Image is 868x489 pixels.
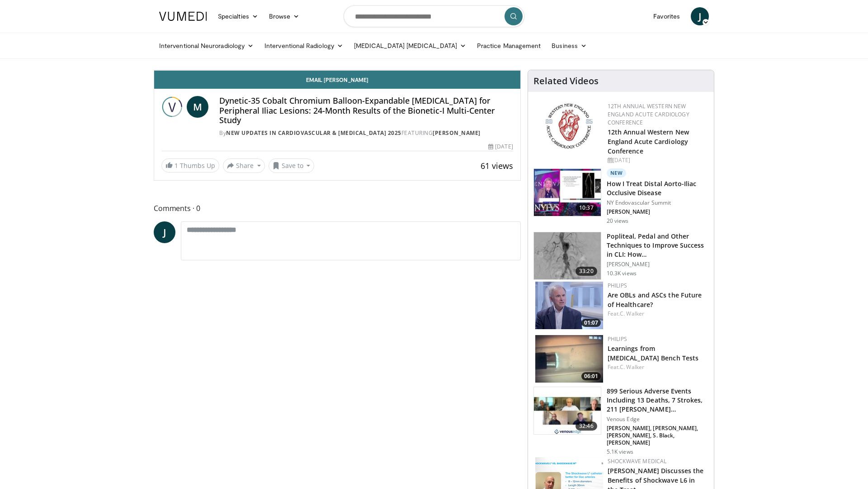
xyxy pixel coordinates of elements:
[607,208,708,216] p: [PERSON_NAME]
[546,37,592,55] a: Business
[608,291,702,309] a: Are OBLs and ASCs the Future of Healthcare?
[534,232,601,279] img: T6d-rUZNqcn4uJqH4xMDoxOjBrO-I4W8.150x105_q85_crop-smart_upscale.jpg
[620,363,644,371] a: C. Walker
[607,261,708,268] p: [PERSON_NAME]
[608,363,707,371] div: Feat.
[607,232,708,259] h3: Popliteal, Pedal and Other Techniques to Improve Success in CLI: How…
[154,37,259,55] a: Interventional Neuroradiology
[533,168,708,225] a: 10:37 New How I Treat Distal Aorto-Iliac Occlusive Disease NY Endovascular Summit [PERSON_NAME] 2...
[187,96,208,118] a: M
[488,143,513,151] div: [DATE]
[576,203,597,212] span: 10:37
[219,96,513,125] h4: Dynetic-35 Cobalt Chromium Balloon-Expandable [MEDICAL_DATA] for Peripheral Iliac Lesions: 24-Mon...
[349,37,472,55] a: [MEDICAL_DATA] [MEDICAL_DATA]
[481,160,513,171] span: 61 views
[607,416,708,423] p: Venous Edge
[608,335,627,343] a: Philips
[534,169,601,216] img: 4b355214-b789-4d36-b463-674db39b8a24.150x105_q85_crop-smart_upscale.jpg
[159,12,207,21] img: VuMedi Logo
[154,71,520,89] a: Email [PERSON_NAME]
[608,156,707,164] div: [DATE]
[608,457,667,465] a: Shockwave Medical
[212,7,264,25] a: Specialties
[544,102,594,150] img: 0954f259-7907-4053-a817-32a96463ecc8.png.150x105_q85_autocrop_double_scale_upscale_version-0.2.png
[175,161,178,170] span: 1
[607,199,708,206] p: NY Endovascular Summit
[608,282,627,289] a: Philips
[648,7,685,25] a: Favorites
[581,319,601,327] span: 01:07
[161,158,219,173] a: 1 Thumbs Up
[534,387,601,434] img: 2334b6cc-ba6f-4e47-8c88-f3f3fe785331.150x105_q85_crop-smart_upscale.jpg
[607,168,627,177] p: New
[154,70,520,71] video-js: Video Player
[533,76,599,86] h4: Related Videos
[533,232,708,280] a: 33:20 Popliteal, Pedal and Other Techniques to Improve Success in CLI: How… [PERSON_NAME] 10.3K v...
[269,158,315,173] button: Save to
[344,5,524,27] input: Search topics, interventions
[154,202,521,214] span: Comments 0
[535,335,603,383] img: 0547a951-2e8b-4df6-bc87-cc102613d05c.150x105_q85_crop-smart_upscale.jpg
[259,37,349,55] a: Interventional Radiology
[472,37,546,55] a: Practice Management
[691,7,709,25] a: J
[219,129,513,137] div: By FEATURING
[223,158,265,173] button: Share
[607,448,633,455] p: 5.1K views
[433,129,481,137] a: [PERSON_NAME]
[608,102,689,126] a: 12th Annual Western New England Acute Cardiology Conference
[607,387,708,414] h3: 899 Serious Adverse Events Including 13 Deaths, 7 Strokes, 211 [PERSON_NAME]…
[533,387,708,455] a: 32:46 899 Serious Adverse Events Including 13 Deaths, 7 Strokes, 211 [PERSON_NAME]… Venous Edge [...
[161,96,183,118] img: New Updates in Cardiovascular & Interventional Radiology 2025
[607,217,629,225] p: 20 views
[607,270,637,277] p: 10.3K views
[608,344,699,362] a: Learnings from [MEDICAL_DATA] Bench Tests
[576,267,597,276] span: 33:20
[576,422,597,431] span: 32:46
[226,129,401,137] a: New Updates in Cardiovascular & [MEDICAL_DATA] 2025
[581,372,601,380] span: 06:01
[608,310,707,318] div: Feat.
[535,282,603,329] img: 75a3f960-6a0f-456d-866c-450ec948de62.150x105_q85_crop-smart_upscale.jpg
[607,179,708,197] h3: How I Treat Distal Aorto-Iliac Occlusive Disease
[264,7,305,25] a: Browse
[620,310,644,317] a: C. Walker
[154,221,175,243] a: J
[607,425,708,446] p: [PERSON_NAME], [PERSON_NAME], [PERSON_NAME], S. Black, [PERSON_NAME]
[608,128,689,155] a: 12th Annual Western New England Acute Cardiology Conference
[535,282,603,329] a: 01:07
[535,335,603,383] a: 06:01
